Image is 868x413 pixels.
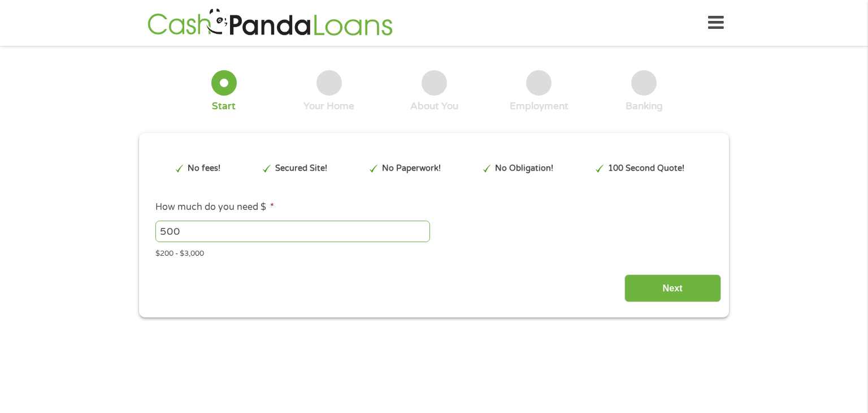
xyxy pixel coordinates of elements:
div: Start [212,100,236,113]
p: Secured Site! [275,162,327,175]
div: Your Home [303,100,354,113]
p: No fees! [188,162,220,175]
p: No Paperwork! [382,162,441,175]
div: Banking [626,100,663,113]
input: Next [624,274,721,302]
label: How much do you need $ [155,201,274,213]
p: No Obligation! [495,162,553,175]
div: $200 - $3,000 [155,244,713,260]
img: GetLoanNow Logo [144,7,396,39]
p: 100 Second Quote! [608,162,684,175]
div: Employment [510,100,568,113]
div: About You [410,100,458,113]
